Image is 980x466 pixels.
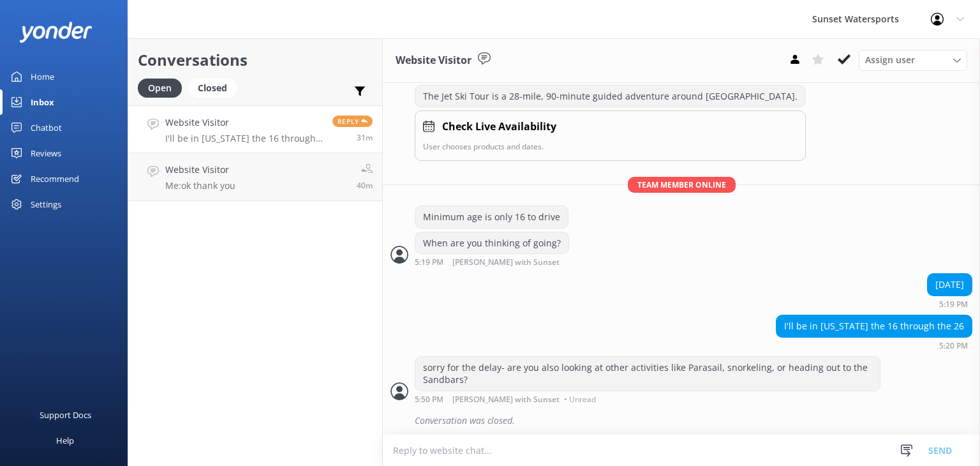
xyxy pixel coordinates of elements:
div: Aug 28 2025 04:19pm (UTC -05:00) America/Cancun [415,257,601,267]
div: [DATE] [928,274,972,296]
p: Me: ok thank you [165,180,235,192]
strong: 5:19 PM [415,259,443,267]
div: Home [31,64,54,89]
h3: Website Visitor [396,52,471,69]
div: Support Docs [40,402,91,428]
h4: Check Live Availability [442,119,556,135]
h4: Website Visitor [165,163,235,177]
div: Chatbot [31,115,62,140]
span: [PERSON_NAME] with Sunset [452,396,560,403]
div: Open [138,79,182,98]
a: Website VisitorI'll be in [US_STATE] the 16 through the 26Reply31m [128,105,382,153]
a: Open [138,80,188,94]
div: The Jet Ski Tour is a 28-mile, 90-minute guided adventure around [GEOGRAPHIC_DATA]. [415,86,805,107]
div: Recommend [31,166,79,192]
div: Assign User [859,50,967,70]
a: Website VisitorMe:ok thank you40m [128,153,382,201]
div: sorry for the delay- are you also looking at other activities like Parasail, snorkeling, or headi... [415,357,880,391]
div: Aug 28 2025 04:20pm (UTC -05:00) America/Cancun [776,341,972,350]
strong: 5:19 PM [939,301,968,308]
div: Conversation was closed. [415,410,972,432]
a: Closed [188,80,243,94]
div: I'll be in [US_STATE] the 16 through the 26 [776,315,972,337]
span: Aug 28 2025 04:20pm (UTC -05:00) America/Cancun [357,132,373,143]
span: Team member online [628,177,736,193]
strong: 5:20 PM [939,342,968,350]
p: User chooses products and dates. [423,140,798,153]
div: Inbox [31,89,54,115]
p: I'll be in [US_STATE] the 16 through the 26 [165,133,323,144]
span: • Unread [564,396,596,403]
img: yonder-white-logo.png [19,22,93,43]
h4: Website Visitor [165,116,323,130]
strong: 5:50 PM [415,396,443,403]
span: [PERSON_NAME] with Sunset [452,259,560,267]
div: 2025-08-28T21:50:47.039 [390,410,972,432]
div: Help [56,428,74,453]
div: Settings [31,192,61,217]
span: Aug 28 2025 04:11pm (UTC -05:00) America/Cancun [357,180,373,191]
div: Aug 28 2025 04:19pm (UTC -05:00) America/Cancun [927,299,972,308]
div: When are you thinking of going? [415,232,568,254]
div: Aug 28 2025 04:50pm (UTC -05:00) America/Cancun [415,395,880,403]
div: Minimum age is only 16 to drive [415,206,568,228]
span: Assign user [865,53,915,67]
div: Closed [188,79,237,98]
span: Reply [332,116,373,127]
div: Reviews [31,140,61,166]
h2: Conversations [138,48,373,72]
